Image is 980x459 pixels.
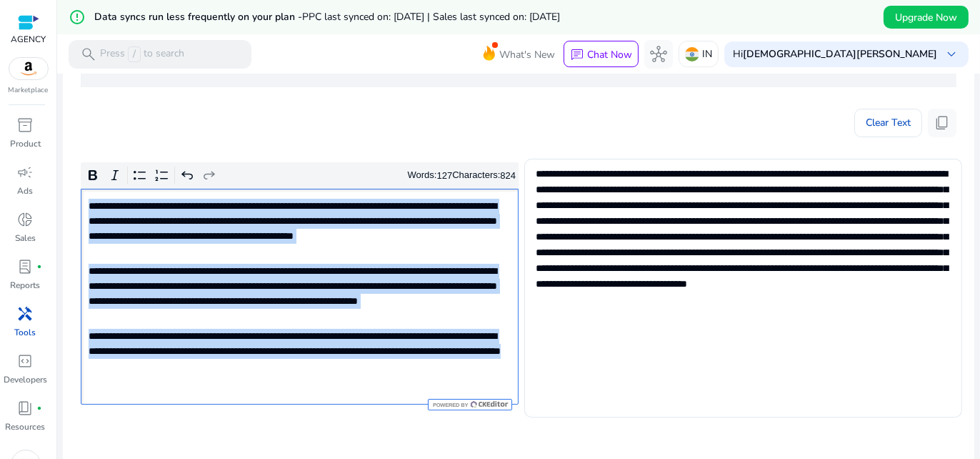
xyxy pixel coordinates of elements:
[11,279,41,292] p: Reports
[866,109,911,137] span: Clear Text
[895,10,957,25] span: Upgrade Now
[934,114,951,132] span: content_copy
[11,33,46,46] p: AGENCY
[17,164,34,181] span: campaign
[17,305,34,322] span: handyman
[81,162,519,189] div: Editor toolbar
[302,10,560,24] span: PPC last synced on: [DATE] | Sales last synced on: [DATE]
[17,352,34,370] span: code_blocks
[9,85,49,96] p: Marketplace
[15,232,36,245] p: Sales
[37,264,43,270] span: fiber_manual_record
[17,117,34,134] span: inventory_2
[10,137,41,150] p: Product
[81,189,519,405] div: Rich Text Editor. Editing area: main. Press Alt+0 for help.
[9,58,48,79] img: amazon.svg
[884,6,969,29] button: Upgrade Now
[587,48,632,61] p: Chat Now
[685,47,699,61] img: in.svg
[854,109,922,137] button: Clear Text
[500,170,516,181] label: 824
[644,40,673,69] button: hub
[702,41,712,66] p: IN
[94,11,560,24] h5: Data syncs run less frequently on your plan -
[437,170,453,181] label: 127
[928,109,956,137] button: content_copy
[100,46,184,62] p: Press to search
[37,405,43,411] span: fiber_manual_record
[80,46,97,63] span: search
[15,326,36,339] p: Tools
[69,9,86,26] mat-icon: error_outline
[128,46,141,62] span: /
[499,42,555,67] span: What's New
[743,47,937,61] b: [DEMOGRAPHIC_DATA][PERSON_NAME]
[17,258,34,275] span: lab_profile
[570,48,584,62] span: chat
[431,402,468,408] span: Powered by
[408,167,516,184] div: Words: Characters:
[943,46,960,63] span: keyboard_arrow_down
[17,400,34,417] span: book_4
[18,184,34,197] p: Ads
[564,41,639,68] button: chatChat Now
[4,373,47,386] p: Developers
[17,211,34,228] span: donut_small
[733,49,937,59] p: Hi
[650,46,667,63] span: hub
[6,420,46,433] p: Resources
